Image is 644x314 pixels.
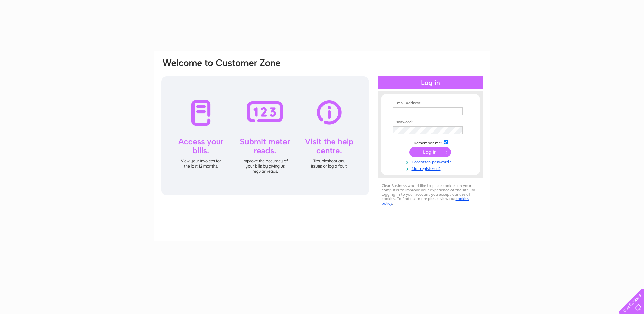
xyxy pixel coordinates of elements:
[391,139,470,146] td: Remember me?
[382,196,469,206] a: cookies policy
[378,180,483,209] div: Clear Business would like to place cookies on your computer to improve your experience of the sit...
[391,120,470,125] th: Password:
[391,101,470,106] th: Email Address:
[409,147,451,157] input: Submit
[393,158,470,165] a: Forgotten password?
[393,165,470,171] a: Not registered?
